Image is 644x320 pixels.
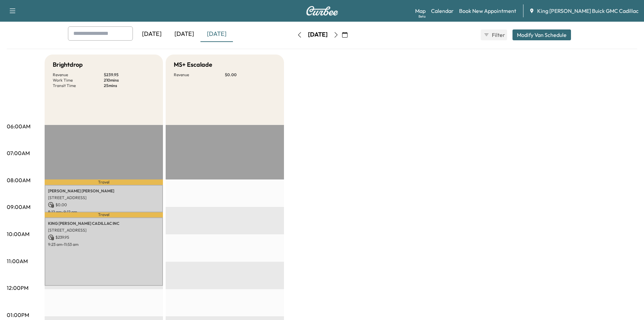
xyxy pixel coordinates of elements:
[48,209,160,215] p: 8:12 am - 9:12 am
[7,311,29,319] p: 01:00PM
[48,234,160,240] p: $ 239.95
[174,60,212,69] h5: MS+ Escalade
[7,284,28,292] p: 12:00PM
[48,221,160,226] p: KING [PERSON_NAME] CADILLAC INC
[306,6,338,16] img: Curbee Logo
[53,60,83,69] h5: Brightdrop
[53,83,104,88] p: Transit Time
[7,149,30,157] p: 07:00AM
[7,122,30,130] p: 06:00AM
[48,202,160,208] p: $ 0.00
[415,7,426,15] a: MapBeta
[48,195,160,200] p: [STREET_ADDRESS]
[104,78,155,83] p: 210 mins
[7,176,30,184] p: 08:00AM
[512,29,571,40] button: Modify Van Schedule
[48,242,160,247] p: 9:23 am - 11:53 am
[45,179,163,185] p: Travel
[459,7,516,15] a: Book New Appointment
[481,29,507,40] button: Filter
[419,14,426,19] div: Beta
[174,72,225,78] p: Revenue
[7,203,30,211] p: 09:00AM
[308,30,328,39] div: [DATE]
[48,228,160,233] p: [STREET_ADDRESS]
[53,78,104,83] p: Work Time
[200,26,233,42] div: [DATE]
[168,26,200,42] div: [DATE]
[48,188,160,194] p: [PERSON_NAME] [PERSON_NAME]
[7,257,28,265] p: 11:00AM
[53,72,104,78] p: Revenue
[492,31,504,39] span: Filter
[431,7,454,15] a: Calendar
[45,212,163,217] p: Travel
[104,72,155,78] p: $ 239.95
[225,72,276,78] p: $ 0.00
[537,7,639,15] span: King [PERSON_NAME] Buick GMC Cadillac
[104,83,155,88] p: 25 mins
[136,26,168,42] div: [DATE]
[7,230,29,238] p: 10:00AM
